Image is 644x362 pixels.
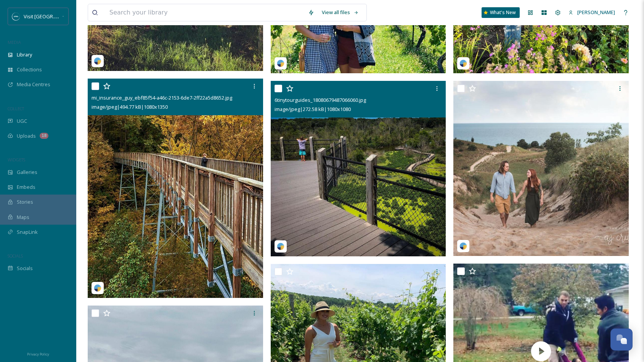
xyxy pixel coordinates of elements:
span: Media Centres [17,81,50,88]
img: 6tinytourguides_18080679487066060.jpg [271,81,446,256]
a: What's New [482,7,520,18]
span: [PERSON_NAME] [577,9,615,16]
span: COLLECT [8,106,24,111]
a: View all files [318,5,363,20]
img: photographybyajcrumley_6efa7a88-4719-059b-5be7-788ed4ff1fb3.jpg [453,81,629,256]
span: Library [17,51,32,58]
span: MEDIA [8,39,21,45]
input: Search your library [106,4,304,21]
span: Galleries [17,169,37,176]
span: Collections [17,66,42,73]
img: snapsea-logo.png [277,243,284,250]
span: Uploads [17,132,36,140]
img: mi_insurance_guy_ebf85f54-a46c-2153-6de7-2ff22a5d8652.jpg [88,79,263,298]
img: snapsea-logo.png [94,57,101,65]
span: Socials [17,265,33,272]
span: mi_insurance_guy_ebf85f54-a46c-2153-6de7-2ff22a5d8652.jpg [92,94,232,101]
img: SM%20Social%20Profile.png [12,13,20,20]
img: snapsea-logo.png [459,242,467,250]
span: 6tinytourguides_18080679487066060.jpg [275,97,366,103]
span: UGC [17,117,27,125]
button: Open Chat [610,328,633,351]
span: Stories [17,198,33,206]
span: image/jpeg | 272.58 kB | 1080 x 1080 [275,106,351,113]
img: snapsea-logo.png [277,60,284,67]
span: SnapLink [17,228,38,236]
span: Maps [17,214,29,221]
span: image/jpeg | 494.77 kB | 1080 x 1350 [92,103,168,110]
span: Embeds [17,183,35,191]
a: Privacy Policy [27,349,49,358]
span: SOCIALS [8,253,23,259]
img: snapsea-logo.png [459,60,467,67]
span: WIDGETS [8,157,25,162]
span: Privacy Policy [27,352,49,357]
img: snapsea-logo.png [94,284,101,292]
a: [PERSON_NAME] [565,5,619,20]
div: 18 [40,133,48,139]
span: Visit [GEOGRAPHIC_DATA][US_STATE] [24,13,109,20]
